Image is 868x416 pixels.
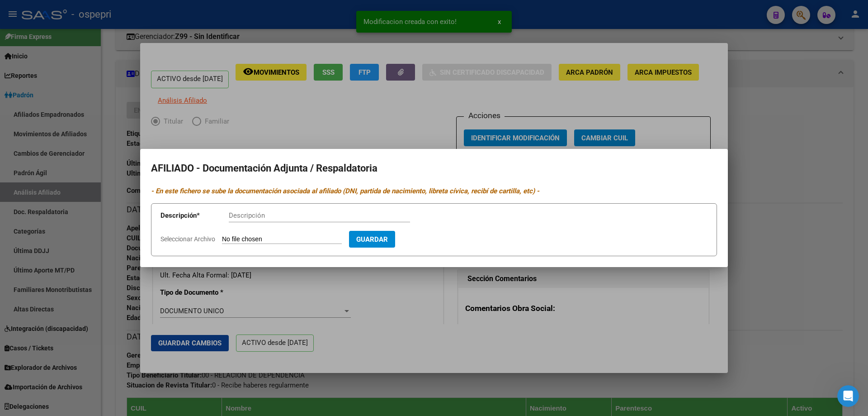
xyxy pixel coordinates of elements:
span: Guardar [356,235,388,244]
button: Guardar [349,231,395,248]
iframe: Intercom live chat [837,385,859,407]
h2: AFILIADO - Documentación Adjunta / Respaldatoria [151,160,717,177]
span: Seleccionar Archivo [160,235,215,243]
p: Descripción [160,210,229,221]
i: - En este fichero se sube la documentación asociada al afiliado (DNI, partida de nacimiento, libr... [151,187,539,195]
